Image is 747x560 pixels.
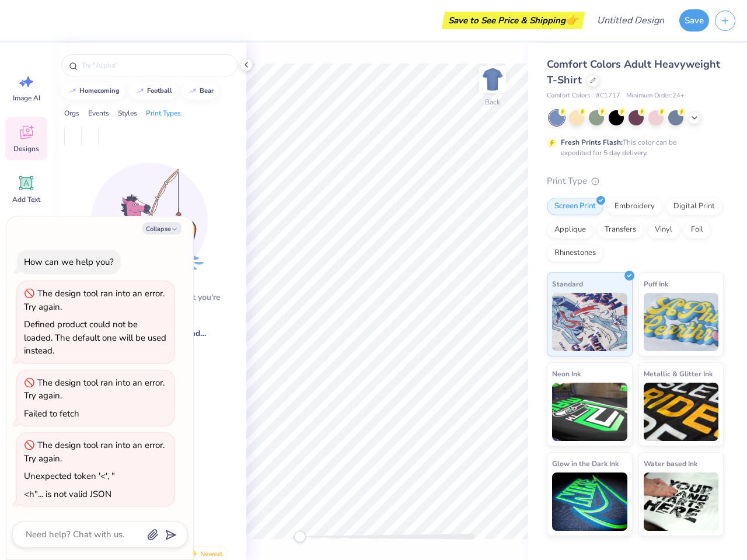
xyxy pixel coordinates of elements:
img: Puff Ink [644,293,719,351]
img: Back [481,68,504,91]
span: Comfort Colors Adult Heavyweight T-Shirt [547,57,720,87]
div: Print Type [547,174,724,188]
div: Transfers [597,221,644,239]
div: <h"... is not valid JSON [24,488,111,500]
button: bear [181,82,219,100]
div: Save to See Price & Shipping [445,12,582,29]
input: Untitled Design [588,9,673,32]
div: football [147,87,172,94]
div: This color can be expedited for 5 day delivery. [561,137,704,158]
input: Try "Alpha" [81,60,230,71]
span: Comfort Colors [547,91,590,101]
button: homecoming [61,82,125,100]
img: Loading... [91,163,208,279]
span: Standard [552,278,583,290]
div: The design tool ran into an error. Try again. [24,288,165,313]
img: Neon Ink [552,383,627,441]
span: 👉 [566,13,578,27]
span: # C1717 [596,91,620,101]
div: Vinyl [647,221,680,239]
button: Collapse [142,222,181,235]
img: Glow in the Dark Ink [552,473,627,531]
img: trend_line.gif [188,87,197,94]
img: Standard [552,293,627,351]
div: The design tool ran into an error. Try again. [24,439,165,464]
div: How can we help you? [24,256,114,268]
div: Orgs [64,108,79,118]
div: homecoming [79,87,120,94]
span: Image AI [13,93,40,103]
div: Failed to fetch [24,408,79,419]
button: Save [679,9,709,32]
button: football [129,82,177,100]
div: Unexpected token '<', " [24,470,115,482]
div: Foil [683,221,711,239]
div: bear [200,87,214,94]
div: Back [485,97,500,107]
span: Metallic & Glitter Ink [644,367,713,380]
span: Minimum Order: 24 + [626,91,685,101]
div: Digital Print [666,198,722,215]
span: Add Text [12,195,40,204]
div: Rhinestones [547,244,603,262]
div: Print Types [146,108,181,118]
strong: Fresh Prints Flash: [561,138,623,147]
img: trend_line.gif [68,87,77,94]
span: Neon Ink [552,367,581,380]
img: trend_line.gif [135,87,145,94]
img: Water based Ink [644,473,719,531]
div: Screen Print [547,198,603,215]
div: The design tool ran into an error. Try again. [24,377,165,402]
img: Metallic & Glitter Ink [644,383,719,441]
div: Events [88,108,109,118]
span: Glow in the Dark Ink [552,457,619,470]
span: Water based Ink [644,457,697,470]
div: Applique [547,221,594,239]
div: Styles [118,108,137,118]
span: Puff Ink [644,278,668,290]
div: Accessibility label [294,531,306,542]
div: Defined product could not be loaded. The default one will be used instead. [24,318,166,356]
span: Designs [13,144,39,153]
div: Embroidery [607,198,662,215]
